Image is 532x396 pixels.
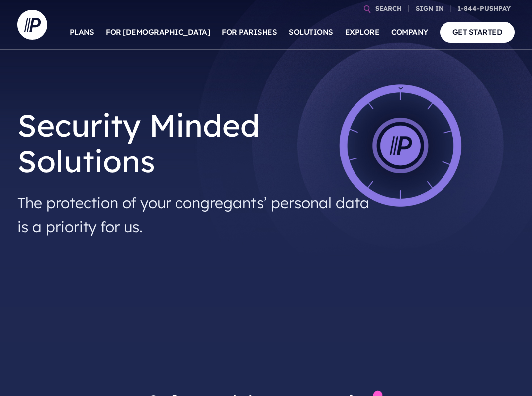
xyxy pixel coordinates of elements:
a: COMPANY [391,15,428,50]
a: FOR PARISHES [222,15,277,50]
a: SOLUTIONS [289,15,333,50]
h1: Security Minded Solutions [17,99,372,187]
a: EXPLORE [345,15,380,50]
a: GET STARTED [440,22,515,42]
a: PLANS [70,15,94,50]
a: FOR [DEMOGRAPHIC_DATA] [106,15,210,50]
h4: The protection of your congregants’ personal data is a priority for us. [17,187,372,242]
